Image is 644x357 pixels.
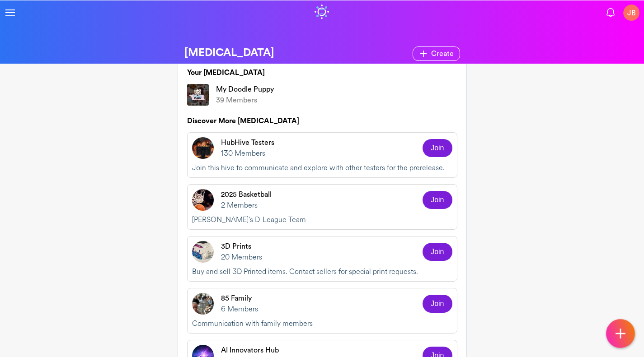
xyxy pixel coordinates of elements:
div: Buy and sell 3D Printed items. Contact sellers for special print requests. [192,266,452,277]
div: Join this hive to communicate and explore with other testers for the prerelease. [192,162,452,173]
h1: [MEDICAL_DATA] [184,46,274,61]
img: alert icon [605,7,616,18]
p: 2025 Basketball [221,189,272,200]
a: hive image3D Prints20 MembersJoinBuy and sell 3D Printed items. Contact sellers for special print... [187,236,457,282]
p: Create [431,48,454,59]
p: HubHive Testers [221,137,274,148]
p: 130 Members [221,148,274,159]
h2: Your [MEDICAL_DATA] [187,69,457,77]
h2: Discover More [MEDICAL_DATA] [187,117,457,125]
div: Communication with family members [192,318,452,329]
p: AI Innovators Hub [221,345,279,356]
button: Join [423,139,452,157]
p: 85 Family [221,293,258,304]
img: plus icon [418,48,428,59]
img: hive image [192,189,214,211]
p: 2 Members [221,200,272,211]
button: Join [423,243,452,261]
img: icon-plus.svg [613,326,628,341]
div: [PERSON_NAME]'s D-League Team [192,214,452,225]
button: Join [423,295,452,313]
img: logo [314,4,330,20]
p: 20 Members [221,252,262,263]
img: hive image [192,241,214,263]
a: hive image85 Family6 MembersJoinCommunication with family members [187,288,457,334]
p: 3D Prints [221,241,262,252]
a: hive imageHubHive Testers130 MembersJoinJoin this hive to communicate and explore with other test... [187,132,457,178]
p: JB [627,8,636,19]
img: hive image [192,293,214,315]
a: hive image2025 Basketball2 MembersJoin[PERSON_NAME]'s D-League Team [187,184,457,230]
p: 6 Members [221,304,258,315]
a: hive imageMy Doodle Puppy39 Members [187,84,453,106]
p: My Doodle Puppy [216,84,274,95]
img: hive image [187,84,209,106]
p: 39 Members [216,95,274,106]
img: hive image [192,137,214,159]
button: Join [423,191,452,209]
